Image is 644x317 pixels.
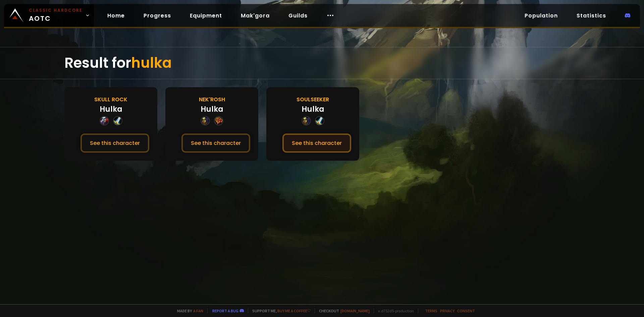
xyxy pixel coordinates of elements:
a: Consent [457,308,475,313]
a: Terms [425,308,437,313]
a: Home [102,9,130,22]
div: Hulka [302,104,324,115]
div: Skull Rock [94,95,127,104]
div: Result for [64,47,580,79]
span: v. d752d5 - production [374,308,414,313]
a: Population [519,9,563,22]
span: hulka [131,53,172,73]
small: Classic Hardcore [29,7,83,13]
a: Buy me a coffee [277,308,311,313]
div: Hulka [100,104,122,115]
a: Statistics [571,9,611,22]
a: a fan [193,308,203,313]
a: [DOMAIN_NAME] [340,308,370,313]
a: Equipment [184,9,227,22]
a: Privacy [440,308,454,313]
span: AOTC [29,7,83,23]
div: Soulseeker [297,95,329,104]
button: See this character [181,134,250,153]
a: Mak'gora [235,9,275,22]
div: Nek'Rosh [199,95,225,104]
a: Report a bug [212,308,238,313]
a: Progress [138,9,176,22]
div: Hulka [201,104,223,115]
button: See this character [282,134,351,153]
a: Classic HardcoreAOTC [4,4,94,27]
span: Made by [173,308,203,313]
span: Support me, [248,308,311,313]
button: See this character [80,134,149,153]
span: Checkout [315,308,370,313]
a: Guilds [283,9,313,22]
